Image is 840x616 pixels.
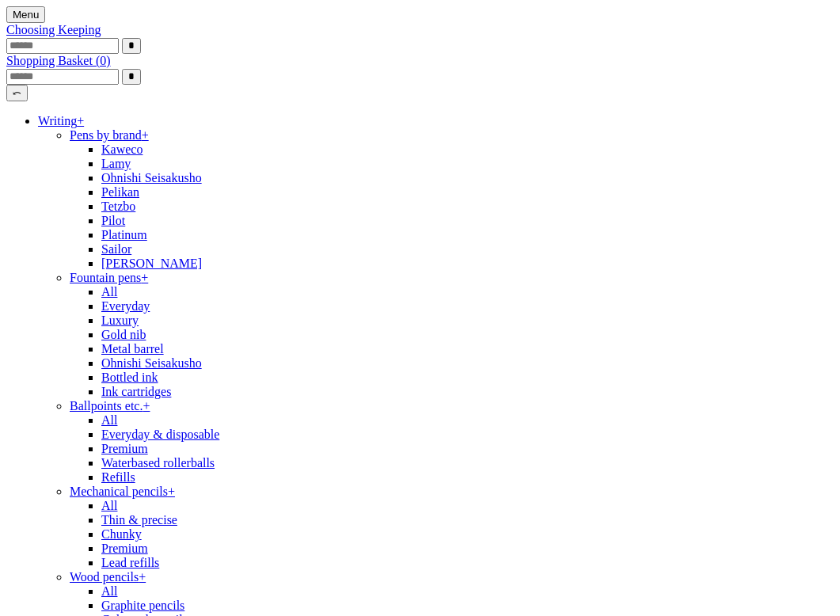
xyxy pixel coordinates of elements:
[70,399,150,413] a: Ballpoints etc.+
[101,599,184,612] a: Graphite pencils
[141,271,148,284] span: +
[101,328,146,341] a: Gold nib
[101,513,177,527] a: Thin & precise
[101,143,143,156] a: Kaweco
[101,356,202,370] a: Ohnishi Seisakusho
[101,413,117,427] a: All
[77,114,84,127] span: +
[139,570,146,584] span: +
[143,399,150,413] span: +
[101,171,202,184] a: Ohnishi Seisakusho
[101,299,150,313] a: Everyday
[101,371,158,384] a: Bottled ink
[38,114,84,127] a: Writing+
[101,556,159,569] a: Lead refills
[6,6,45,23] button: Menu
[101,385,171,398] a: Ink cartridges
[101,214,125,227] a: Pilot
[101,228,147,241] a: Platinum
[70,570,146,584] a: Wood pencils+
[6,54,111,67] a: Shopping Basket (0)
[101,257,202,270] a: [PERSON_NAME]
[101,456,215,470] a: Waterbased rollerballs
[101,185,139,199] a: Pelikan
[6,23,101,36] a: Choosing Keeping
[142,128,149,142] span: +
[101,314,139,327] a: Luxury
[101,499,117,512] a: All
[101,342,164,356] a: Metal barrel
[101,242,131,256] a: Sailor
[101,442,148,455] a: Premium
[101,527,142,541] a: Chunky
[101,428,219,441] a: Everyday & disposable
[101,157,131,170] a: Lamy
[101,200,135,213] a: Tetzbo
[70,128,149,142] a: Pens by brand+
[101,470,135,484] a: Refills
[168,485,175,498] span: +
[70,485,175,498] a: Mechanical pencils+
[70,271,148,284] a: Fountain pens+
[101,542,148,555] a: Premium
[6,85,28,101] button: ⤺
[101,285,117,298] a: All
[101,584,117,598] a: All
